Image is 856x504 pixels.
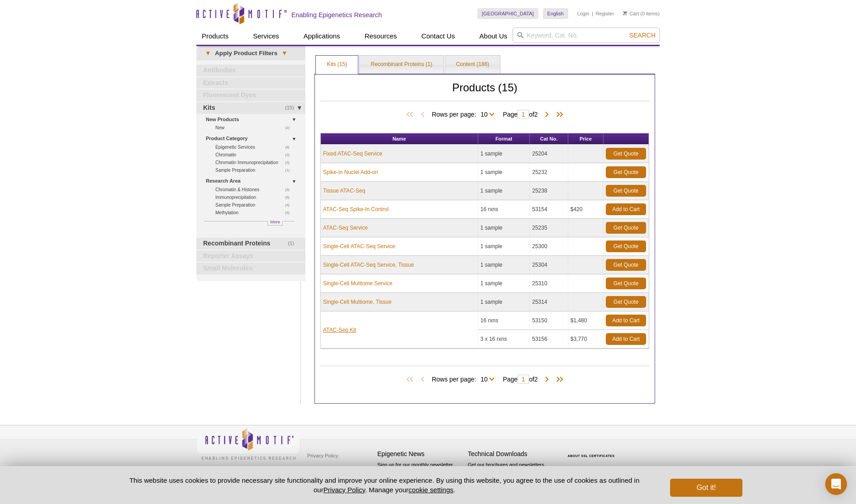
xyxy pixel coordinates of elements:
th: Name [321,133,478,145]
button: Search [627,31,658,39]
a: Products [196,28,234,45]
a: Fluorescent Dyes [196,89,305,101]
span: (4) [285,201,295,209]
a: (2)New [215,124,295,132]
a: Small Molecules [196,263,305,274]
a: ABOUT SSL CERTIFICATES [568,454,615,457]
a: Add to Cart [606,203,646,215]
a: Resources [359,28,403,45]
a: Kits (15) [316,56,358,74]
li: (0 items) [623,8,660,19]
span: ▾ [277,49,291,57]
a: (1)Sample Preparation [215,166,295,174]
span: Page of [498,375,542,384]
h2: Products (15) [320,84,649,101]
p: This website uses cookies to provide necessary site functionality and improve your online experie... [114,476,655,495]
td: 53154 [530,200,568,219]
a: Single-Cell Multiome, Tissue [323,298,391,306]
td: 1 sample [478,274,530,293]
a: Reporter Assays [196,250,305,262]
a: Spike-in Nuclei Add-on [323,168,378,176]
table: Click to Verify - This site chose Symantec SSL for secure e-commerce and confidential communicati... [558,441,626,461]
a: Terms & Conditions [305,462,352,476]
span: (15) [285,102,299,114]
h2: Enabling Epigenetics Research [291,11,382,19]
th: Format [478,133,530,145]
td: 1 sample [478,237,530,256]
span: (3) [285,209,295,217]
span: (1) [288,238,299,250]
span: Page of [498,110,542,119]
a: (3)Methylation [215,209,295,217]
a: [GEOGRAPHIC_DATA] [477,8,538,19]
a: Get Quote [606,296,646,308]
td: 25300 [530,237,568,256]
span: 2 [534,376,538,383]
a: Get Quote [606,259,646,271]
th: Cat No. [530,133,568,145]
a: ATAC-Seq Spike-In Control [323,205,389,213]
td: 25235 [530,219,568,237]
td: $1,480 [568,311,604,330]
a: Services [247,28,285,45]
td: 3 x 16 rxns [478,330,530,349]
span: (8) [285,143,295,151]
a: Antibodies [196,65,305,76]
td: 1 sample [478,145,530,163]
a: Research Area [206,176,300,186]
td: 53156 [530,330,568,349]
a: (8)Epigenetic Services [215,143,295,151]
span: Rows per page: [432,109,498,118]
a: ATAC-Seq Kit [323,326,356,334]
td: 1 sample [478,182,530,200]
a: Single-Cell ATAC-Seq Service, Tissue [323,261,414,269]
p: Get our brochures and newsletters, or request them by mail. [468,461,554,484]
a: ▾Apply Product Filters▾ [196,46,305,61]
a: Product Category [206,134,300,143]
input: Keyword, Cat. No. [513,28,660,43]
a: Cart [623,10,639,17]
span: (9) [285,186,295,193]
th: Price [568,133,604,145]
li: | [592,8,593,19]
span: (1) [285,166,295,174]
span: Previous Page [418,110,427,119]
img: Active Motif, [196,425,300,462]
button: cookie settings [409,486,453,494]
a: (9)Chromatin & Histones [215,186,295,193]
span: (6) [285,193,295,201]
span: Last Page [552,110,565,119]
span: 2 [534,111,538,118]
span: First Page [404,375,418,384]
a: Get Quote [606,222,646,234]
span: (3) [285,151,295,159]
a: Fixed ATAC-Seq Service [323,150,382,158]
td: 25238 [530,182,568,200]
a: Tissue ATAC-Seq [323,187,365,195]
a: (15)Kits [196,102,305,114]
a: Content (186) [445,56,500,74]
p: Sign up for our monthly newsletter highlighting recent publications in the field of epigenetics. [377,461,463,492]
a: More [267,221,283,226]
td: 25314 [530,293,568,311]
span: First Page [404,110,418,119]
span: (2) [285,124,295,132]
a: (6)Immunoprecipitation [215,193,295,201]
td: 1 sample [478,293,530,311]
td: 25232 [530,163,568,182]
span: Next Page [542,110,552,119]
td: 25304 [530,256,568,274]
span: Previous Page [418,375,427,384]
a: Get Quote [606,185,646,197]
a: Get Quote [606,166,646,178]
span: Next Page [542,375,552,384]
td: 1 sample [478,256,530,274]
td: 16 rxns [478,200,530,219]
img: Your Cart [623,11,627,15]
a: Add to Cart [606,315,646,326]
td: 53150 [530,311,568,330]
a: (3)Chromatin Immunoprecipitation [215,159,295,166]
span: Last Page [552,375,565,384]
span: Search [629,32,656,39]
